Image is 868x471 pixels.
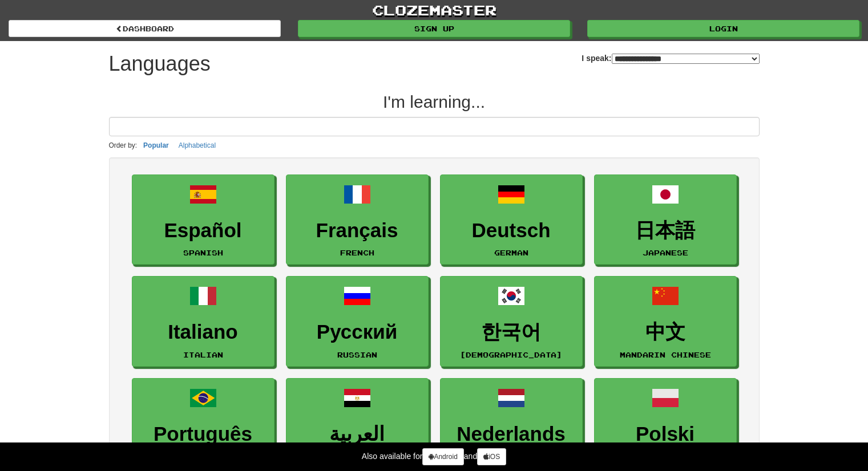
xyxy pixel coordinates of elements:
[175,139,219,152] button: Alphabetical
[587,20,859,37] a: Login
[600,220,730,242] h3: 日本語
[600,423,730,445] h3: Polski
[140,139,172,152] button: Popular
[138,321,268,343] h3: Italiano
[446,321,576,343] h3: 한국어
[643,249,688,257] small: Japanese
[620,351,711,359] small: Mandarin Chinese
[440,174,583,265] a: DeutschGerman
[340,249,374,257] small: French
[109,141,138,149] small: Order by:
[292,423,422,445] h3: العربية
[183,351,223,359] small: Italian
[594,276,737,367] a: 中文Mandarin Chinese
[446,423,576,445] h3: Nederlands
[9,20,281,37] a: dashboard
[286,276,429,367] a: РусскийRussian
[446,220,576,242] h3: Deutsch
[600,321,730,343] h3: 中文
[183,249,223,257] small: Spanish
[594,378,737,469] a: PolskiPolish
[138,423,268,445] h3: Português
[422,448,463,465] a: Android
[286,174,429,265] a: FrançaisFrench
[286,378,429,469] a: العربيةArabic
[612,54,760,64] select: I speak:
[132,174,274,265] a: EspañolSpanish
[138,220,268,242] h3: Español
[298,20,570,37] a: Sign up
[132,378,274,469] a: PortuguêsPortuguese
[440,276,583,367] a: 한국어[DEMOGRAPHIC_DATA]
[292,220,422,242] h3: Français
[477,448,506,465] a: iOS
[460,351,562,359] small: [DEMOGRAPHIC_DATA]
[337,351,377,359] small: Russian
[582,52,759,64] label: I speak:
[132,276,274,367] a: ItalianoItalian
[494,249,528,257] small: German
[292,321,422,343] h3: Русский
[440,378,583,469] a: NederlandsDutch
[109,92,760,111] h2: I'm learning...
[109,52,211,75] h1: Languages
[594,174,737,265] a: 日本語Japanese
